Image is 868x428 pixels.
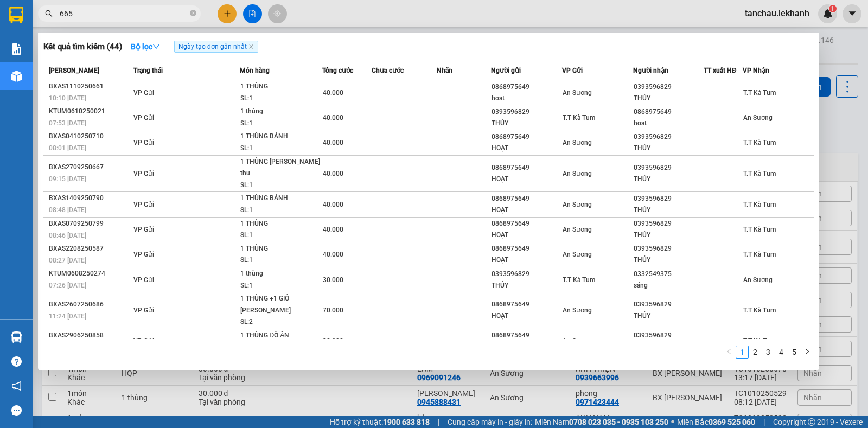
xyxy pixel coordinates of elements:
span: An Sương [743,114,773,122]
span: 30.000 [323,276,343,284]
div: SL: 1 [240,93,322,105]
div: 1 THÙNG [240,218,322,230]
div: 1 thùng [240,268,322,280]
span: 08:01 [DATE] [49,144,86,152]
span: 40.000 [323,89,343,97]
span: 40.000 [323,170,343,177]
span: left [726,348,732,355]
div: SL: 1 [240,254,322,266]
div: THỦY [634,93,704,104]
span: close [248,44,254,49]
span: right [804,348,810,355]
span: TT xuất HĐ [704,67,737,74]
div: BXAS2906250858 [49,330,130,341]
span: An Sương [743,276,773,284]
span: 40.000 [323,139,343,146]
div: THỦY [634,254,704,266]
img: solution-icon [11,43,22,55]
span: VP Gửi [133,276,154,284]
div: 0868975649 [634,106,704,118]
h3: Kết quả tìm kiếm ( 44 ) [43,41,122,53]
span: VP Gửi [133,139,154,146]
div: SL: 1 [240,229,322,241]
span: T.T Kà Tum [743,337,776,345]
a: 2 [749,346,761,358]
span: search [45,10,53,17]
span: Ngày tạo đơn gần nhất [174,41,258,53]
div: sáng [634,280,704,291]
span: VP Gửi [133,251,154,258]
span: Tổng cước [322,67,353,74]
span: VP Gửi [133,114,154,122]
div: 1 THÙNG +1 GIỎ [PERSON_NAME] [240,293,322,316]
span: VP Gửi [562,67,583,74]
div: hoat [492,93,561,104]
a: 5 [788,346,800,358]
span: Người gửi [491,67,521,74]
span: 40.000 [323,251,343,258]
button: left [723,346,736,359]
span: T.T Kà Tum [743,139,776,146]
li: 3 [762,346,775,359]
div: THỦY [492,118,561,129]
div: 1 THÙNG BÁNH [240,193,322,205]
span: T.T Kà Tum [743,89,776,97]
span: 10:10 [DATE] [49,94,86,102]
div: 1 THÙNG [240,243,322,255]
span: message [11,405,22,416]
span: close-circle [190,10,196,16]
div: 0393596829 [634,131,704,143]
div: THỦY [492,280,561,291]
span: 09:15 [DATE] [49,175,86,183]
div: THỦY [634,143,704,154]
div: 0868975649 [492,81,561,93]
span: T.T Kà Tum [743,201,776,208]
div: 0393596829 [634,218,704,229]
a: 3 [762,346,774,358]
span: 07:26 [DATE] [49,282,86,289]
div: BXAS2709250667 [49,162,130,173]
div: THỦY [634,205,704,216]
span: T.T Kà Tum [743,251,776,258]
a: 1 [736,346,748,358]
div: BXAS1409250790 [49,193,130,204]
span: T.T Kà Tum [563,114,595,122]
li: Next Page [801,346,814,359]
span: An Sương [563,251,592,258]
div: SL: 1 [240,280,322,292]
div: hoat [634,118,704,129]
div: 0393596829 [634,243,704,254]
span: An Sương [563,306,592,314]
div: 0393596829 [634,193,704,205]
span: An Sương [563,201,592,208]
div: 0393596829 [492,269,561,280]
span: VP Gửi [133,226,154,233]
span: 08:46 [DATE] [49,232,86,239]
img: warehouse-icon [11,71,22,82]
div: 0868975649 [492,218,561,229]
span: An Sương [563,139,592,146]
button: Bộ lọcdown [122,38,169,55]
div: BXAS2208250587 [49,243,130,254]
span: VP Gửi [133,337,154,345]
a: 4 [775,346,787,358]
div: SL: 1 [240,118,322,130]
span: Món hàng [240,67,270,74]
div: 0868975649 [492,162,561,174]
div: KTUM0610250021 [49,106,130,117]
div: HOẠT [492,229,561,241]
span: T.T Kà Tum [743,306,776,314]
span: T.T Kà Tum [743,170,776,177]
span: VP Gửi [133,201,154,208]
span: 07:53 [DATE] [49,119,86,127]
span: T.T Kà Tum [563,276,595,284]
div: HOẠT [492,205,561,216]
strong: Bộ lọc [131,42,160,51]
div: 0393596829 [634,330,704,341]
li: 4 [775,346,788,359]
span: [PERSON_NAME] [49,67,99,74]
div: 1 THÙNG BÁNH [240,131,322,143]
li: 1 [736,346,749,359]
div: 0332549375 [634,269,704,280]
div: 0868975649 [492,131,561,143]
